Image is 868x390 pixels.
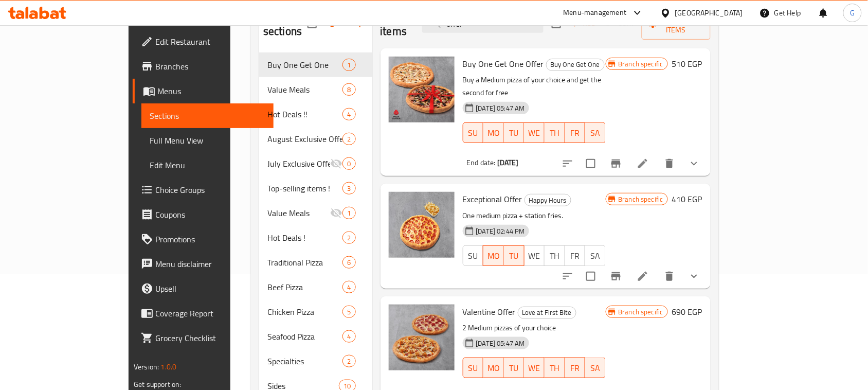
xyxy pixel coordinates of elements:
[525,194,571,206] span: Happy Hours
[549,249,560,263] span: TH
[672,57,702,71] h6: 510 EGP
[483,358,504,378] button: MO
[463,358,483,378] button: SU
[267,83,342,96] span: Value Meals
[467,249,479,263] span: SU
[547,59,604,70] span: Buy One Get One
[133,301,274,326] a: Coverage Report
[342,281,355,293] div: items
[259,225,372,250] div: Hot Deals !2
[682,264,707,289] button: show more
[614,194,667,204] span: Branch specific
[504,358,525,378] button: TU
[504,122,525,143] button: TU
[487,249,500,263] span: MO
[267,182,342,194] span: Top-selling items !
[259,250,372,275] div: Traditional Pizza6
[133,79,274,103] a: Menus
[342,133,355,145] div: items
[259,299,372,324] div: Chicken Pizza5
[529,249,540,263] span: WE
[544,245,565,266] button: TH
[850,7,855,19] span: G
[267,207,330,219] div: Value Meals
[463,304,516,320] span: Valentine Offer
[133,252,274,276] a: Menu disclaimer
[565,122,586,143] button: FR
[155,60,265,73] span: Branches
[343,332,355,342] span: 4
[463,122,483,143] button: SU
[580,265,602,287] span: Select to update
[675,7,743,19] div: [GEOGRAPHIC_DATA]
[487,126,500,140] span: MO
[672,305,702,319] h6: 690 EGP
[657,151,682,176] button: delete
[267,306,342,318] span: Chicken Pizza
[259,275,372,299] div: Beef Pizza4
[342,355,355,367] div: items
[637,157,649,170] a: Edit menu item
[267,59,342,71] div: Buy One Get One
[150,159,265,171] span: Edit Menu
[569,126,582,140] span: FR
[463,56,544,72] span: Buy One Get One Offer
[267,355,342,367] span: Specialties
[463,74,606,99] p: Buy a Medium pizza of your choice and get the second for free
[342,83,355,96] div: items
[134,360,159,374] span: Version:
[155,233,265,245] span: Promotions
[141,128,274,153] a: Full Menu View
[161,360,177,374] span: 1.0.0
[555,151,580,176] button: sort-choices
[637,270,649,282] a: Edit menu item
[342,306,355,318] div: items
[342,157,355,170] div: items
[343,258,355,268] span: 6
[487,361,500,376] span: MO
[389,305,455,370] img: Valentine Offer
[672,192,702,206] h6: 410 EGP
[133,202,274,227] a: Coupons
[267,256,342,269] div: Traditional Pizza
[155,282,265,295] span: Upsell
[657,264,682,289] button: delete
[604,264,628,289] button: Branch-specific-item
[389,192,455,258] img: Exceptional Offer
[259,201,372,225] div: Value Meals1
[155,184,265,196] span: Choice Groups
[155,332,265,344] span: Grocery Checklist
[585,358,606,378] button: SA
[342,256,355,269] div: items
[150,110,265,122] span: Sections
[259,324,372,349] div: Seafood Pizza4
[545,122,565,143] button: TH
[518,307,576,319] div: Love at First Bite
[267,330,342,343] div: Seafood Pizza
[343,357,355,366] span: 2
[267,108,342,120] span: Hot Deals !!
[546,59,605,71] div: Buy One Get One
[141,103,274,128] a: Sections
[565,245,585,266] button: FR
[342,182,355,194] div: items
[463,322,606,334] p: 2 Medium pizzas of your choice
[155,208,265,221] span: Coupons
[343,282,355,292] span: 4
[343,307,355,317] span: 5
[497,156,519,169] b: [DATE]
[472,339,529,348] span: [DATE] 05:47 AM
[267,232,342,244] div: Hot Deals !
[604,151,628,176] button: Branch-specific-item
[267,133,342,145] span: August Exclusive Offers
[343,208,355,218] span: 1
[155,258,265,270] span: Menu disclaimer
[508,249,520,263] span: TU
[472,103,529,113] span: [DATE] 05:47 AM
[569,249,581,263] span: FR
[157,85,265,97] span: Menus
[389,57,455,122] img: Buy One Get One Offer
